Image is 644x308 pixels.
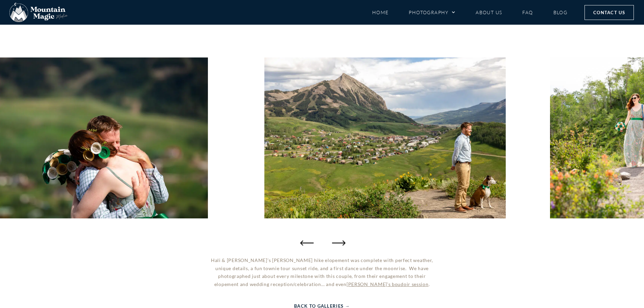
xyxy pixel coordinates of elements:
[476,6,502,18] a: About Us
[264,57,505,218] img: adventure instead elopement micro-wedding Snodgrass hike hiking vows scenic mountain views Creste...
[522,6,533,18] a: FAQ
[593,9,625,16] span: Contact Us
[585,5,634,20] a: Contact Us
[9,3,68,22] img: Mountain Magic Media photography logo Crested Butte Photographer
[347,281,429,287] a: [PERSON_NAME]’s boudoir session
[206,256,438,288] p: Hali & [PERSON_NAME]’s [PERSON_NAME] hike elopement was complete with perfect weather, unique det...
[372,6,389,18] a: Home
[372,6,568,18] nav: Menu
[331,236,344,250] div: Next slide
[300,236,314,250] div: Previous slide
[409,6,455,18] a: Photography
[553,6,568,18] a: Blog
[264,57,505,218] div: 29 / 87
